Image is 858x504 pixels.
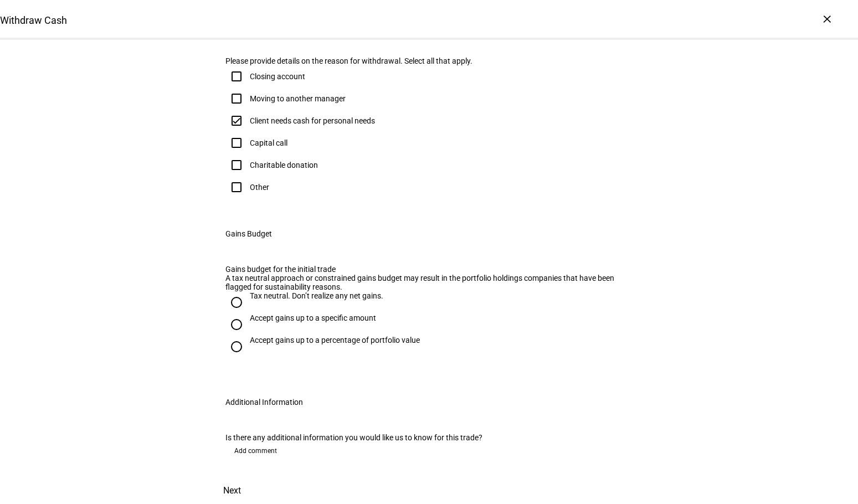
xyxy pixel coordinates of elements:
button: Add comment [225,442,286,460]
button: Next [208,477,256,504]
div: Gains Budget [225,229,272,238]
div: Moving to another manager [250,94,346,103]
div: Client needs cash for personal needs [250,116,375,125]
span: Next [223,477,241,504]
div: Capital call [250,138,287,147]
div: Accept gains up to a percentage of portfolio value [250,336,420,344]
div: Charitable donation [250,161,318,169]
div: Please provide details on the reason for withdrawal. Select all that apply. [225,56,633,65]
div: Tax neutral. Don’t realize any net gains. [250,291,383,300]
span: Add comment [234,442,277,460]
div: Closing account [250,72,305,81]
div: × [818,10,836,28]
div: Is there any additional information you would like us to know for this trade? [225,433,633,442]
div: Gains budget for the initial trade [225,265,633,274]
div: A tax neutral approach or constrained gains budget may result in the portfolio holdings companies... [225,274,633,291]
div: Additional Information [225,398,303,407]
div: Accept gains up to a specific amount [250,313,376,322]
div: Other [250,183,269,192]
